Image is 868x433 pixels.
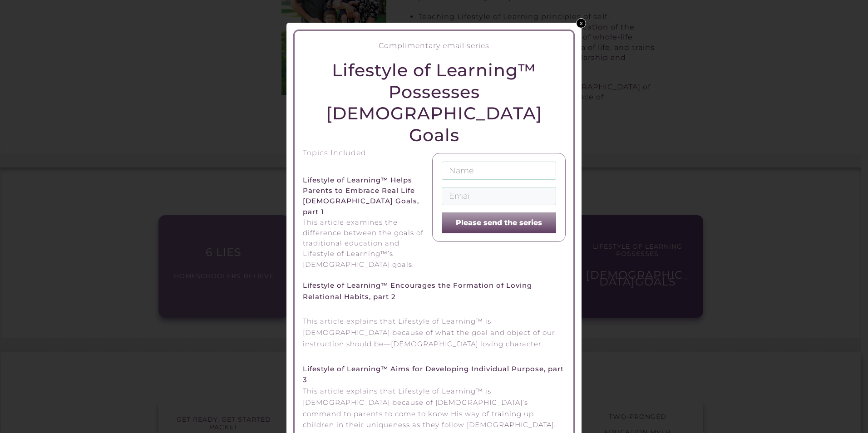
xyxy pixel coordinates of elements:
span: Lifestyle of Learning™ Helps Parents to Embrace Real Life [DEMOGRAPHIC_DATA] Goals, part 1 [303,176,419,216]
span: This article examines the difference between the goals of traditional education and Lifestyle of ... [303,218,424,269]
strong: Lifestyle of Learning™ Encourages the Formation of Loving Relational Habits, part 2 [303,281,532,301]
p: This article explains that Lifestyle of Learning™ is [DEMOGRAPHIC_DATA] because of what the goal ... [303,309,565,356]
strong: Lifestyle of Learning™ Possesses [DEMOGRAPHIC_DATA] Goals [326,59,542,146]
a: x [576,18,586,28]
input: Name [442,162,556,180]
button: Please send the series [442,212,556,233]
p: Topics Included: [303,146,425,160]
input: Email [442,187,556,205]
strong: Lifestyle of Learning™ Aims for Developing Individual Purpose, part 3 [303,364,564,384]
p: Complimentary email series [303,39,565,53]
